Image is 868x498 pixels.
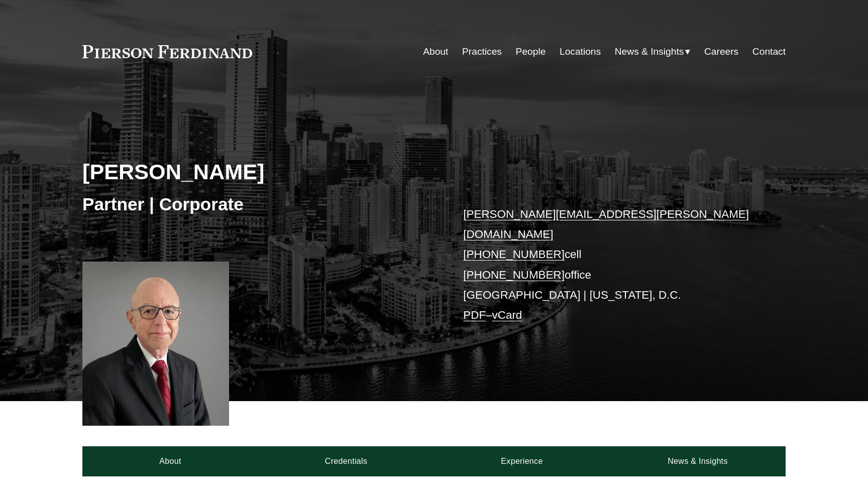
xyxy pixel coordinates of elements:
[423,42,448,61] a: About
[434,446,610,476] a: Experience
[82,446,258,476] a: About
[615,43,684,61] span: News & Insights
[752,42,786,61] a: Contact
[615,42,691,61] a: folder dropdown
[610,446,786,476] a: News & Insights
[560,42,601,61] a: Locations
[463,204,756,326] p: cell office [GEOGRAPHIC_DATA] | [US_STATE], D.C. –
[258,446,434,476] a: Credentials
[704,42,738,61] a: Careers
[463,269,565,281] a: [PHONE_NUMBER]
[463,208,749,240] a: [PERSON_NAME][EMAIL_ADDRESS][PERSON_NAME][DOMAIN_NAME]
[463,309,486,321] a: PDF
[492,309,522,321] a: vCard
[82,193,434,215] h3: Partner | Corporate
[462,42,502,61] a: Practices
[463,248,565,261] a: [PHONE_NUMBER]
[516,42,546,61] a: People
[82,159,434,185] h2: [PERSON_NAME]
